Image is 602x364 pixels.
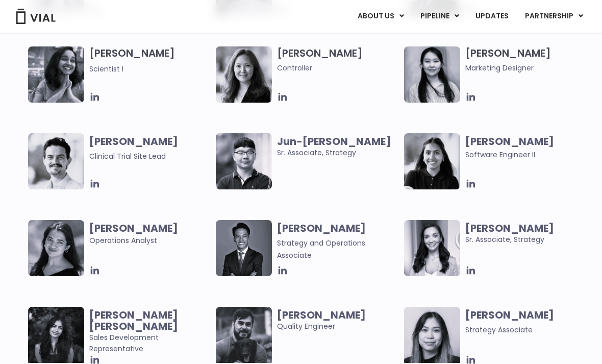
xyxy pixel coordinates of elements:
img: Headshot of smiling man named Urann [216,220,272,276]
h3: [PERSON_NAME] [465,46,587,74]
a: ABOUT USMenu Toggle [349,8,412,25]
b: [PERSON_NAME] [465,221,554,235]
h3: [PERSON_NAME] [89,46,211,75]
span: Marketing Designer [465,62,587,74]
span: Controller [277,62,398,74]
img: Headshot of smiling woman named Sharicka [28,220,84,276]
b: [PERSON_NAME] [465,308,554,322]
b: [PERSON_NAME] [PERSON_NAME] [89,308,178,333]
b: [PERSON_NAME] [89,221,178,235]
span: Sr. Associate, Strategy [277,136,398,158]
b: [PERSON_NAME] [89,134,178,149]
a: UPDATES [467,8,516,25]
a: PARTNERSHIPMenu Toggle [517,8,591,25]
span: Strategy Associate [465,325,533,335]
span: Software Engineer II [465,150,535,160]
img: Smiling woman named Ana [404,220,460,276]
img: Image of smiling man named Jun-Goo [216,133,272,189]
span: Sr. Associate, Strategy [465,223,587,245]
span: Strategy and Operations Associate [277,238,365,260]
span: Sales Development Representative [89,309,211,354]
img: Man smiling posing for picture [216,307,272,363]
img: Image of smiling man named Glenn [28,133,84,189]
b: [PERSON_NAME] [465,134,554,149]
span: Scientist I [89,64,123,74]
b: [PERSON_NAME] [277,221,366,235]
span: Clinical Trial Site Lead [89,151,166,161]
span: Quality Engineer [277,309,398,332]
a: PIPELINEMenu Toggle [412,8,467,25]
img: Image of smiling woman named Tanvi [404,133,460,189]
h3: [PERSON_NAME] [277,46,398,74]
img: Headshot of smiling woman named Sneha [28,46,84,103]
img: Image of smiling woman named Aleina [216,46,272,103]
img: Vial Logo [15,9,56,24]
b: [PERSON_NAME] [277,308,366,322]
img: Smiling woman named Yousun [404,46,460,103]
b: Jun-[PERSON_NAME] [277,134,391,149]
span: Operations Analyst [89,223,211,246]
img: Headshot of smiling woman named Vanessa [404,307,460,363]
img: Smiling woman named Harman [28,307,84,363]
